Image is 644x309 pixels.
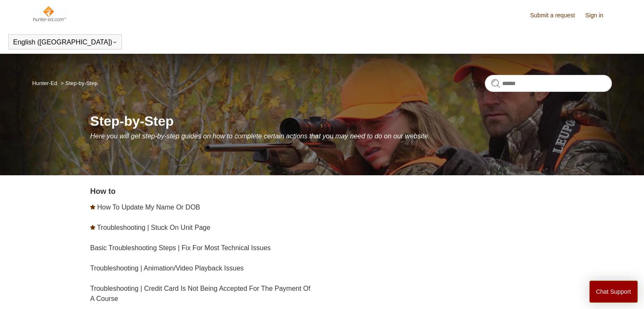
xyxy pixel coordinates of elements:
[585,11,612,20] a: Sign in
[90,131,612,141] p: Here you will get step-by-step guides on how to complete certain actions that you may need to do ...
[589,281,638,303] button: Chat Support
[90,244,271,251] a: Basic Troubleshooting Steps | Fix For Most Technical Issues
[90,285,310,302] a: Troubleshooting | Credit Card Is Not Being Accepted For The Payment Of A Course
[97,204,200,211] a: How To Update My Name Or DOB
[90,204,95,210] svg: Promoted article
[32,80,59,86] li: Hunter-Ed
[90,265,244,272] a: Troubleshooting | Animation/Video Playback Issues
[90,225,95,230] svg: Promoted article
[97,224,210,231] a: Troubleshooting | Stuck On Unit Page
[32,80,57,86] a: Hunter-Ed
[485,75,612,92] input: Search
[90,187,116,196] a: How to
[59,80,97,86] li: Step-by-Step
[90,111,612,131] h1: Step-by-Step
[13,39,117,46] button: English ([GEOGRAPHIC_DATA])
[530,11,583,20] a: Submit a request
[32,5,66,22] img: Hunter-Ed Help Center home page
